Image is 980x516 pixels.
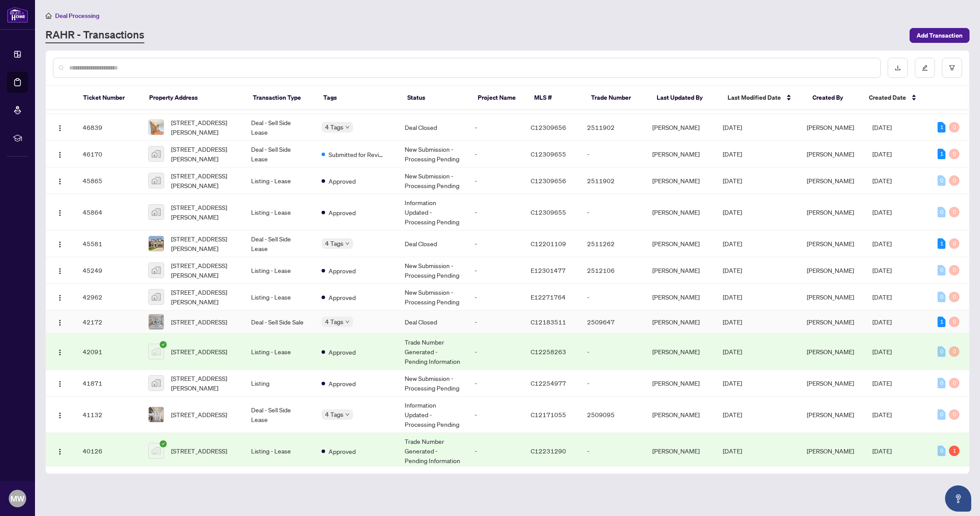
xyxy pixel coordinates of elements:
button: Logo [53,174,67,188]
span: Submitted for Review [329,150,385,159]
td: 2509095 [580,397,646,433]
span: [PERSON_NAME] [807,208,854,216]
button: download [888,58,908,78]
td: Deal - Sell Side Lease [244,114,314,141]
span: [DATE] [872,293,892,301]
td: 2511262 [580,230,646,257]
span: [DATE] [872,348,892,356]
span: [DATE] [872,177,892,185]
button: Logo [53,237,67,251]
td: 41132 [76,397,141,433]
img: logo [7,7,28,23]
div: 0 [938,265,945,275]
button: Logo [53,315,67,329]
td: - [468,230,524,257]
td: Listing - Lease [244,433,314,469]
td: Deal Closed [398,230,468,257]
span: C12183511 [531,318,566,326]
div: 0 [938,207,945,217]
td: New Submission - Processing Pending [398,167,468,194]
span: [DATE] [872,208,892,216]
td: Trade Number Generated - Pending Information [398,433,468,469]
span: down [345,412,350,417]
th: Project Name [471,86,527,110]
td: 42091 [76,334,141,370]
img: thumbnail-img [149,314,164,329]
span: [STREET_ADDRESS][PERSON_NAME] [171,171,237,190]
img: thumbnail-img [149,205,164,220]
span: down [345,241,350,246]
span: [DATE] [723,150,742,158]
td: 42172 [76,310,141,334]
span: [STREET_ADDRESS] [171,317,227,327]
img: Logo [56,319,63,326]
td: New Submission - Processing Pending [398,284,468,310]
td: [PERSON_NAME] [645,397,715,433]
div: 1 [938,122,945,132]
span: download [895,65,901,71]
span: [STREET_ADDRESS][PERSON_NAME] [171,202,237,222]
div: 0 [938,346,945,357]
span: C12171055 [531,411,566,418]
span: Approved [329,266,356,275]
button: filter [942,58,962,78]
img: Logo [56,380,63,387]
span: 4 Tags [325,238,343,248]
img: Logo [56,241,63,248]
div: 1 [938,149,945,159]
span: [STREET_ADDRESS][PERSON_NAME] [171,118,237,137]
span: [PERSON_NAME] [807,411,854,418]
td: [PERSON_NAME] [645,370,715,397]
td: - [468,310,524,334]
td: 46839 [76,114,141,141]
span: [DATE] [723,411,742,418]
img: thumbnail-img [149,236,164,251]
td: [PERSON_NAME] [645,334,715,370]
a: RAHR - Transactions [45,28,144,43]
span: [STREET_ADDRESS][PERSON_NAME] [171,261,237,280]
td: - [468,167,524,194]
span: C12309655 [531,150,566,158]
span: Approved [329,176,356,186]
span: Last Modified Date [728,93,781,102]
span: [PERSON_NAME] [807,348,854,356]
img: Logo [56,209,63,216]
div: 0 [938,446,945,456]
span: [STREET_ADDRESS][PERSON_NAME] [171,144,237,164]
span: [PERSON_NAME] [807,447,854,455]
span: [PERSON_NAME] [807,123,854,131]
button: Logo [53,345,67,359]
span: [DATE] [723,348,742,356]
div: 0 [938,175,945,186]
div: 0 [949,238,959,249]
span: [PERSON_NAME] [807,177,854,185]
td: - [580,433,646,469]
span: [DATE] [723,318,742,326]
td: 2512106 [580,257,646,284]
span: check-circle [160,440,167,447]
td: 42962 [76,284,141,310]
span: 4 Tags [325,122,343,132]
img: thumbnail-img [149,344,164,359]
span: MW [10,492,24,505]
td: - [468,257,524,284]
button: Logo [53,444,67,458]
span: E12301477 [531,266,566,274]
img: thumbnail-img [149,146,164,161]
span: [DATE] [723,293,742,301]
span: [STREET_ADDRESS] [171,446,227,456]
span: [DATE] [872,447,892,455]
img: Logo [56,412,63,419]
td: Trade Number Generated - Pending Information [398,334,468,370]
td: Information Updated - Processing Pending [398,397,468,433]
td: - [468,141,524,167]
span: C12254977 [531,379,566,387]
span: C12309656 [531,123,566,131]
td: Deal Closed [398,114,468,141]
span: home [45,13,52,19]
div: 0 [949,317,959,327]
th: Status [400,86,471,110]
td: Listing - Lease [244,167,314,194]
span: [DATE] [723,240,742,248]
img: thumbnail-img [149,376,164,390]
